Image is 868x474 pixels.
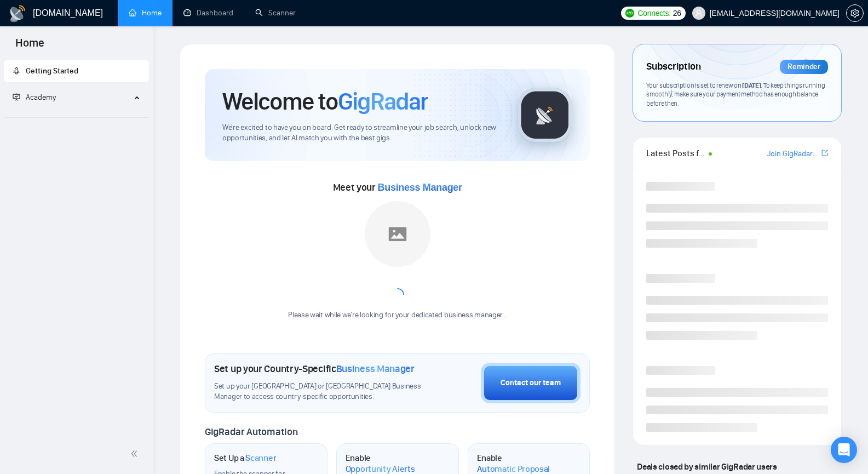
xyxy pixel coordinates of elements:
[378,182,462,193] span: Business Manager
[281,310,513,321] div: Please wait while we're looking for your dedicated business manager...
[13,93,20,101] span: fund-projection-screen
[222,87,428,116] h1: Welcome to
[780,60,828,74] div: Reminder
[336,363,415,375] span: Business Manager
[4,60,149,82] li: Getting Started
[846,9,864,18] a: setting
[821,148,828,158] a: export
[646,81,825,107] span: Your subscription is set to renew on . To keep things running smoothly, make sure your payment me...
[847,9,863,18] span: setting
[365,201,430,267] img: placeholder.png
[245,453,276,464] span: Scanner
[214,381,426,402] span: Set up your [GEOGRAPHIC_DATA] or [GEOGRAPHIC_DATA] Business Manager to access country-specific op...
[26,66,78,76] span: Getting Started
[205,426,297,438] span: GigRadar Automation
[846,4,864,22] button: setting
[130,448,141,459] span: double-left
[695,9,703,17] span: user
[214,453,276,464] h1: Set Up a
[625,9,634,18] img: upwork-logo.png
[4,113,149,120] li: Academy Homepage
[637,7,670,19] span: Connects:
[7,35,53,58] span: Home
[9,5,26,22] img: logo
[742,81,761,89] span: [DATE]
[673,7,681,19] span: 26
[821,149,828,157] span: export
[26,93,56,102] span: Academy
[481,363,580,403] button: Contact our team
[767,148,819,160] a: Join GigRadar Slack Community
[646,58,700,76] span: Subscription
[13,67,20,75] span: rocket
[129,8,162,18] a: homeHome
[646,146,705,160] span: Latest Posts from the GigRadar Community
[346,453,423,474] h1: Enable
[183,8,233,18] a: dashboardDashboard
[338,87,428,116] span: GigRadar
[255,8,296,18] a: searchScanner
[222,123,500,144] span: We're excited to have you on board. Get ready to streamline your job search, unlock new opportuni...
[391,288,404,301] span: loading
[13,93,56,102] span: Academy
[214,363,415,375] h1: Set up your Country-Specific
[501,377,561,389] div: Contact our team
[333,181,462,193] span: Meet your
[831,437,857,463] div: Open Intercom Messenger
[518,88,572,142] img: gigradar-logo.png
